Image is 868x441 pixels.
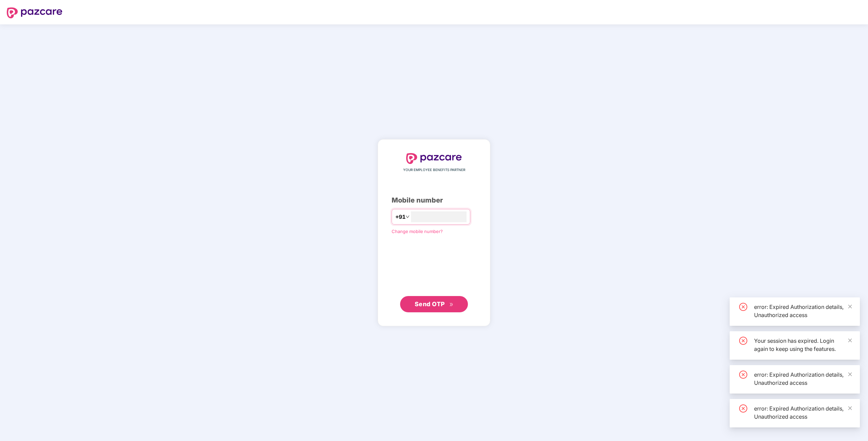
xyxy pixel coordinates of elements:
[400,296,468,312] button: Send OTPdouble-right
[392,195,476,206] div: Mobile number
[739,371,747,379] span: close-circle
[406,153,462,164] img: logo
[848,406,852,411] span: close
[395,213,406,221] span: +91
[449,302,454,307] span: double-right
[406,215,410,219] span: down
[403,167,465,173] span: YOUR EMPLOYEE BENEFITS PARTNER
[392,229,443,234] a: Change mobile number?
[739,337,747,345] span: close-circle
[848,338,852,343] span: close
[754,371,852,387] div: error: Expired Authorization details, Unauthorized access
[7,7,62,18] img: logo
[739,303,747,311] span: close-circle
[848,372,852,377] span: close
[415,300,445,308] span: Send OTP
[754,404,852,421] div: error: Expired Authorization details, Unauthorized access
[739,404,747,413] span: close-circle
[848,304,852,309] span: close
[754,303,852,319] div: error: Expired Authorization details, Unauthorized access
[754,337,852,353] div: Your session has expired. Login again to keep using the features.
